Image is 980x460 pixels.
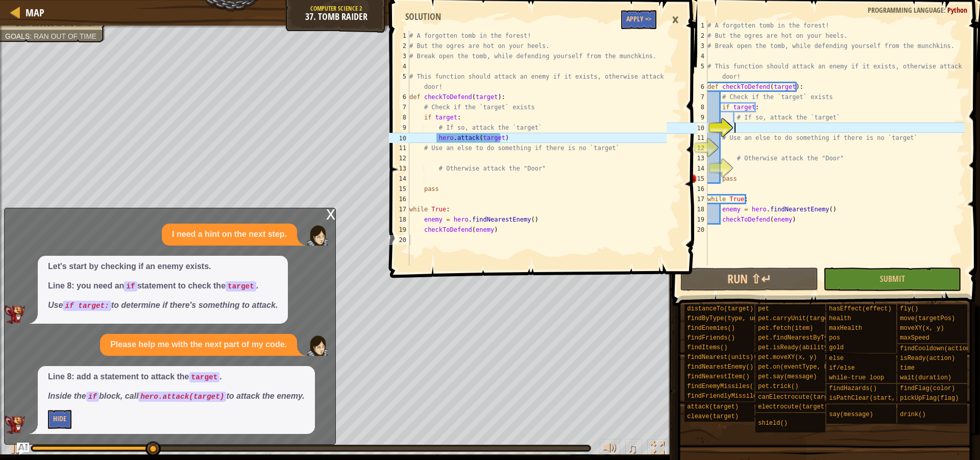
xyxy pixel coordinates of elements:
[307,225,328,246] img: Player
[829,374,884,381] span: while-true loop
[900,334,929,342] span: maxSpeed
[829,325,862,332] span: maxHealth
[389,225,409,235] div: 19
[829,355,844,362] span: else
[20,6,44,19] a: Map
[758,373,817,380] span: pet.say(message)
[687,403,739,410] span: attack(target)
[829,395,914,402] span: isPathClear(start, end)
[687,92,707,102] div: 7
[758,305,769,312] span: pet
[687,344,727,351] span: findItems()
[829,315,851,322] span: health
[687,383,757,390] span: findEnemyMissiles()
[400,10,446,23] div: Solution
[687,153,707,163] div: 13
[900,325,944,332] span: moveXY(x, y)
[26,6,44,19] span: Map
[389,214,409,225] div: 18
[389,123,409,133] div: 9
[900,385,955,392] span: findFlag(color)
[758,394,839,401] span: canElectrocute(target)
[687,174,707,184] div: 15
[687,123,707,133] div: 10
[687,373,749,380] span: findNearestItem()
[389,235,409,245] div: 20
[326,208,335,219] div: x
[48,280,278,292] p: Line 8: you need an statement to check the .
[687,61,707,82] div: 5
[758,354,817,361] span: pet.moveXY(x, y)
[829,365,854,372] span: if/else
[30,32,34,40] span: :
[389,51,409,61] div: 3
[687,194,707,204] div: 17
[389,61,409,71] div: 4
[687,225,707,235] div: 20
[5,32,30,40] span: Goals
[687,184,707,194] div: 16
[687,364,753,371] span: findNearestEnemy()
[389,102,409,112] div: 7
[389,31,409,41] div: 1
[900,395,959,402] span: pickUpFlag(flag)
[687,334,735,342] span: findFriends()
[687,112,707,123] div: 9
[687,214,707,225] div: 19
[687,413,739,420] span: cleave(target)
[172,229,287,240] p: I need a hint on the next step.
[124,281,137,292] code: if
[680,268,818,291] button: Run ⇧↵
[110,339,287,351] p: Please help me with the next part of my code.
[758,315,857,322] span: pet.carryUnit(target, x, y)
[900,411,925,418] span: drink()
[823,268,961,291] button: Submit
[758,403,828,410] span: electrocute(target)
[5,416,25,434] img: AI
[5,439,26,460] button: Ctrl + P: Play
[687,354,753,361] span: findNearest(units)
[48,371,305,383] p: Line 8: add a statement to attack the .
[687,31,707,41] div: 2
[389,153,409,163] div: 12
[389,92,409,102] div: 6
[389,41,409,51] div: 2
[687,393,768,400] span: findFriendlyMissiles()
[687,82,707,92] div: 6
[34,32,96,40] span: Ran out of time
[86,392,99,402] code: if
[947,5,967,15] span: Python
[389,71,409,92] div: 5
[48,301,278,309] em: Use to determine if there's something to attack.
[687,204,707,214] div: 18
[17,443,29,455] button: Ask AI
[868,5,944,15] span: Programming language
[900,355,955,362] span: isReady(action)
[829,385,877,392] span: findHazards()
[687,163,707,174] div: 14
[5,305,25,324] img: AI
[389,204,409,214] div: 17
[687,20,707,31] div: 1
[900,374,951,381] span: wait(duration)
[687,325,735,332] span: findEnemies()
[667,8,684,32] div: ×
[829,334,840,342] span: pos
[687,41,707,51] div: 3
[758,334,857,342] span: pet.findNearestByType(type)
[758,420,788,427] span: shield()
[687,305,753,312] span: distanceTo(target)
[389,112,409,123] div: 8
[944,5,947,15] span: :
[138,392,226,402] code: hero.attack(target)
[900,365,915,372] span: time
[687,315,772,322] span: findByType(type, units)
[829,344,844,351] span: gold
[621,10,656,29] button: Apply =>
[758,325,813,332] span: pet.fetch(item)
[48,392,305,400] em: Inside the block, call to attack the enemy.
[226,281,256,292] code: target
[758,383,798,390] span: pet.trick()
[687,51,707,61] div: 4
[829,411,873,418] span: say(message)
